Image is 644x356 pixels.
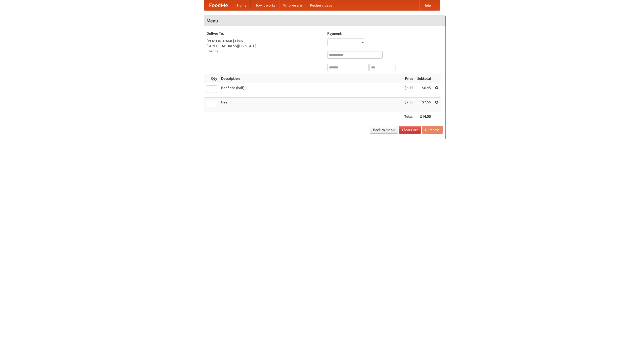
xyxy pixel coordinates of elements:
div: [PERSON_NAME] Chuv [207,38,322,44]
h5: Payment: [327,31,443,36]
td: Beer [219,98,402,112]
th: $14.00 [415,112,433,121]
a: Back to Menu [370,126,398,134]
div: [STREET_ADDRESS][US_STATE] [207,44,322,49]
td: $6.45 [415,83,433,98]
a: FoodMe [204,0,233,10]
a: Recipe videos [306,0,336,10]
h5: Deliver To: [207,31,322,36]
a: Clear Cart [399,126,421,134]
th: Description [219,74,402,83]
a: Who we are [279,0,306,10]
td: $7.55 [402,98,415,112]
th: Qty [204,74,219,83]
h4: Menu [204,16,446,26]
td: $6.45 [402,83,415,98]
td: Beef ribs (half) [219,83,402,98]
th: Subtotal [415,74,433,83]
a: Home [233,0,251,10]
button: Purchase [422,126,443,134]
a: Help [419,0,435,10]
th: Price [402,74,415,83]
a: How it works [251,0,279,10]
th: Total: [402,112,415,121]
a: Change [207,49,219,53]
td: $7.55 [415,98,433,112]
